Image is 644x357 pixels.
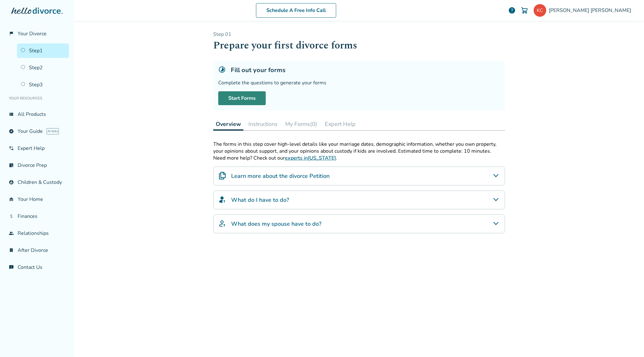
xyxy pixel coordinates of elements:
[17,43,69,58] a: Step1
[5,158,69,173] a: list_alt_checkDivorce Prep
[9,112,14,117] span: view_list
[9,197,14,202] span: garage_home
[213,167,505,185] div: Learn more about the divorce Petition
[213,31,505,38] p: Step 0 1
[9,146,14,151] span: phone_in_talk
[231,172,330,180] h4: Learn more about the divorce Petition
[47,128,59,134] span: AI beta
[5,243,69,258] a: bookmark_checkAfter Divorce
[213,214,505,233] div: What does my spouse have to do?
[5,175,69,190] a: account_childChildren & Custody
[9,231,14,236] span: group
[256,3,336,18] a: Schedule A Free Info Call
[5,192,69,207] a: garage_homeYour Home
[219,196,226,203] img: What do I have to do?
[5,260,69,275] a: chat_infoContact Us
[9,265,14,270] span: chat_info
[18,30,47,37] span: Your Divorce
[17,60,69,75] a: Step2
[549,7,634,14] span: [PERSON_NAME] [PERSON_NAME]
[213,38,505,53] h1: Prepare your first divorce forms
[213,155,505,161] p: Need more help? Check out our .
[5,124,69,139] a: exploreYour GuideAI beta
[613,327,644,357] iframe: Chat Widget
[218,79,500,86] div: Complete the questions to generate your forms
[231,196,289,204] h4: What do I have to do?
[508,7,516,14] a: help
[17,77,69,92] a: Step3
[246,118,280,130] button: Instructions
[5,226,69,241] a: groupRelationships
[5,92,69,105] li: Your Resources
[5,26,69,41] a: flag_2Your Divorce
[534,4,546,17] img: kimg.crowder@gmail.com
[5,209,69,224] a: attach_moneyFinances
[5,141,69,156] a: phone_in_talkExpert Help
[9,248,14,253] span: bookmark_check
[285,155,336,161] a: experts in[US_STATE]
[9,214,14,219] span: attach_money
[218,91,266,105] a: Start Forms
[213,118,243,131] button: Overview
[283,118,320,130] button: My Forms(0)
[9,129,14,134] span: explore
[213,141,505,155] p: The forms in this step cover high-level details like your marriage dates, demographic information...
[9,180,14,185] span: account_child
[5,107,69,122] a: view_listAll Products
[219,172,226,179] img: Learn more about the divorce Petition
[9,31,14,36] span: flag_2
[322,118,358,130] button: Expert Help
[231,220,321,228] h4: What does my spouse have to do?
[231,66,286,74] h5: Fill out your forms
[213,190,505,209] div: What do I have to do?
[9,163,14,168] span: list_alt_check
[219,220,226,227] img: What does my spouse have to do?
[521,7,528,14] img: Cart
